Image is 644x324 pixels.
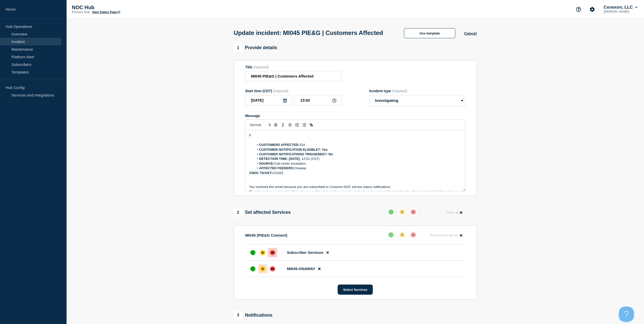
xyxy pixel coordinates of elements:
[259,143,300,147] strong: CUSTOMERS AFFECTED:
[249,171,273,175] strong: CNOC TICKET:
[398,207,407,217] button: affected
[430,233,458,237] span: Remove the group
[254,166,461,170] li: Onaway
[259,166,294,170] strong: AFFECTED FEEDERS:
[245,71,341,81] input: Title
[253,65,269,69] span: (required)
[369,89,465,93] div: Incident type
[249,171,461,175] p: 231932
[270,266,275,271] div: down
[260,266,265,271] div: affected
[259,152,333,156] strong: CUSTOMER NOTIFICATIONS TRIGGERED?: No
[427,230,465,240] button: Remove the group
[369,95,465,106] select: Incident type
[294,122,301,128] button: Toggle ordered list
[250,250,255,255] div: up
[259,162,274,165] strong: SOURCE:
[259,148,328,151] strong: CUSTOMER NOTIFICATION ELIGIBLE?: Yes
[72,10,90,14] p: Primary Hub
[287,266,315,271] span: MI045-ONAWAY
[249,189,461,199] p: The information contained in this notice is confidential, privileged, and only for the informatio...
[286,122,294,128] button: Toggle strikethrough text
[573,4,584,15] button: Support
[409,230,418,239] button: down
[301,122,308,128] button: Toggle bulleted list
[411,209,416,215] div: down
[260,250,265,255] div: affected
[254,143,461,147] li: 324
[603,5,638,10] button: Conexon, LLC
[443,207,465,217] button: Clear all
[619,307,634,322] iframe: Help Scout Beacon - Open
[587,4,597,15] button: Account settings
[388,209,393,215] div: up
[386,230,396,239] button: up
[270,250,275,255] div: down
[409,207,418,217] button: down
[245,95,292,105] input: YYYY-MM-DD
[249,185,461,189] p: You received this email because you are subscribed to Conexon NOC service status notifications.
[279,122,286,128] button: Toggle italic text
[398,230,407,239] button: affected
[234,311,242,319] span: 3
[400,232,405,237] div: affected
[272,122,279,128] button: Toggle bold text
[234,44,242,52] span: 1
[411,232,416,237] div: down
[245,114,465,118] div: Message
[308,122,315,128] button: Toggle link
[386,207,396,217] button: up
[234,208,242,217] span: 2
[603,10,638,13] p: [PERSON_NAME]
[404,28,455,38] button: Use template
[287,250,323,255] span: Subscriber Services
[234,311,273,319] div: Notifications
[245,130,465,191] div: Message
[92,10,120,14] a: View Status Page
[295,95,341,105] input: HH:MM
[400,209,405,215] div: affected
[392,89,407,93] span: (required)
[234,29,383,36] h1: Update incident: MI045 PIE&G | Customers Affected
[259,157,300,161] strong: DETECTION TIME: [DATE]
[464,31,476,35] button: Cancel
[234,44,277,52] div: Provide details
[247,122,272,128] span: Font size
[338,284,373,295] button: Select Services
[254,161,461,166] li: Call center escalation
[273,89,288,93] span: (required)
[250,266,255,271] div: up
[245,65,341,69] div: Title
[249,133,461,138] p: F
[245,233,287,237] p: MI045 (PIE&G Connect)
[245,89,341,93] div: Start time (CDT)
[72,5,173,10] p: NOC Hub
[388,232,393,237] div: up
[234,208,291,217] div: Set affected Services
[254,157,461,161] li: , 12:01 (CST)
